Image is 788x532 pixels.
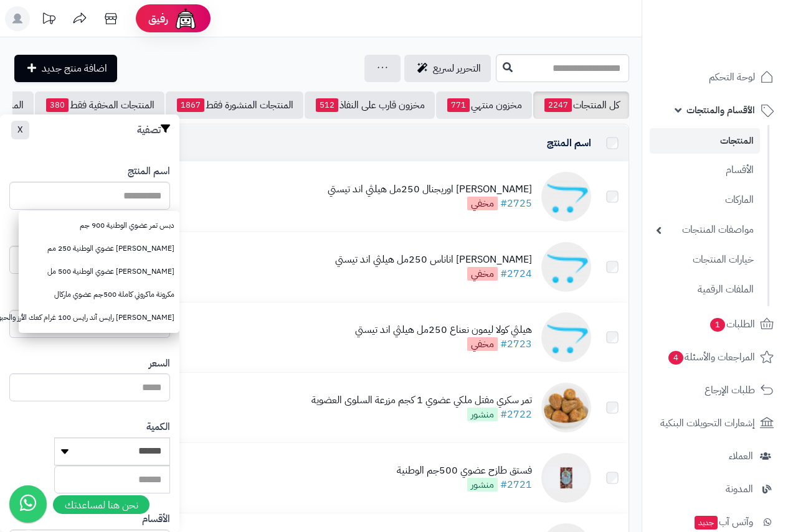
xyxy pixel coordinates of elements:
[149,357,170,371] label: السعر
[316,98,338,112] span: 512
[19,237,179,260] a: [PERSON_NAME] عضوي الوطنية 250 مم
[705,381,755,399] span: طلبات الإرجاع
[11,121,29,139] button: X
[541,172,591,222] img: هيلثي كولا اوريجنال 250مل هيلثي اند تيستي
[137,124,170,136] h3: تصفية
[650,441,781,471] a: العملاء
[686,101,755,119] span: الأقسام والمنتجات
[650,474,781,504] a: المدونة
[19,283,179,306] a: مكرونة ماكروني كاملة 500جم عضوي ماركال
[544,98,572,112] span: 2247
[436,91,532,119] a: مخزون منتهي771
[533,91,629,119] a: كل المنتجات2247
[42,61,107,76] span: اضافة منتج جديد
[148,11,168,26] span: رفيق
[729,447,753,465] span: العملاء
[177,98,204,112] span: 1867
[467,478,498,492] span: منشور
[500,337,532,352] a: #2723
[650,246,760,273] a: خيارات المنتجات
[311,393,532,408] div: تمر سكري مفتل ملكي عضوي 1 كجم مزرعة السلوى العضوية
[650,62,781,92] a: لوحة التحكم
[433,61,481,76] span: التحرير لسريع
[33,6,64,34] a: تحديثات المنصة
[650,375,781,405] a: طلبات الإرجاع
[650,342,781,372] a: المراجعات والأسئلة4
[668,351,683,365] span: 4
[500,407,532,422] a: #2722
[142,512,170,526] label: الأقسام
[467,267,498,281] span: مخفي
[500,477,532,492] a: #2721
[166,91,303,119] a: المنتجات المنشورة فقط1867
[173,6,198,31] img: ai-face.png
[695,516,718,530] span: جديد
[35,91,164,119] a: المنتجات المخفية فقط380
[541,453,591,503] img: فستق طازح عضوي 500جم الوطنية
[447,98,470,112] span: 771
[541,383,591,432] img: تمر سكري مفتل ملكي عضوي 1 كجم مزرعة السلوى العضوية
[305,91,435,119] a: مخزون قارب على النفاذ512
[650,157,760,184] a: الأقسام
[650,217,760,243] a: مواصفات المنتجات
[404,55,491,82] a: التحرير لسريع
[650,187,760,213] a: الماركات
[693,513,753,531] span: وآتس آب
[46,98,69,112] span: 380
[328,182,532,197] div: [PERSON_NAME] اوريجنال 250مل هيلثي اند تيستي
[397,464,532,478] div: فستق طازح عضوي 500جم الوطنية
[709,68,755,86] span: لوحة التحكم
[17,123,23,136] span: X
[467,197,498,210] span: مخفي
[19,260,179,283] a: [PERSON_NAME] عضوي الوطنية 500 مل
[335,253,532,267] div: [PERSON_NAME] اناناس 250مل هيلثي اند تيستي
[355,323,532,337] div: هيلثي كولا ليمون نعناع 250مل هيلثي اند تيستي
[500,266,532,281] a: #2724
[19,306,179,329] a: [PERSON_NAME] رايس آند رايس 100 غرام كعك الأرز والحبوب العضوي - خاللي من الغلوتين
[650,408,781,438] a: إشعارات التحويلات البنكية
[541,312,591,362] img: هيلثي كولا ليمون نعناع 250مل هيلثي اند تيستي
[726,480,753,498] span: المدونة
[467,408,498,421] span: منشور
[650,309,781,339] a: الطلبات1
[500,196,532,211] a: #2725
[709,315,755,333] span: الطلبات
[650,276,760,303] a: الملفات الرقمية
[650,128,760,154] a: المنتجات
[660,414,755,432] span: إشعارات التحويلات البنكية
[710,318,725,332] span: 1
[547,136,591,151] a: اسم المنتج
[667,348,755,366] span: المراجعات والأسئلة
[19,214,179,237] a: دبس تمر عضوي الوطنية 900 جم
[541,242,591,292] img: هيلثي كولا اناناس 250مل هيلثي اند تيستي
[467,337,498,351] span: مخفي
[14,55,117,82] a: اضافة منتج جديد
[128,164,170,179] label: اسم المنتج
[146,420,170,434] label: الكمية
